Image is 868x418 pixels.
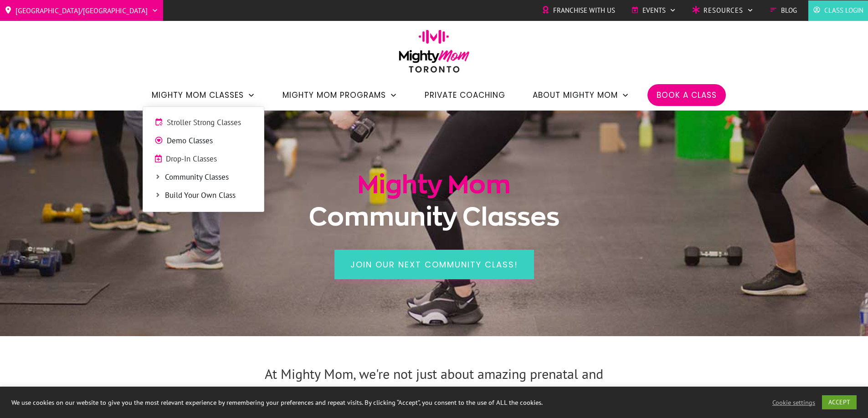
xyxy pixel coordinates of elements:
[165,190,252,201] span: Build Your Own Class
[5,3,159,18] a: [GEOGRAPHIC_DATA]/[GEOGRAPHIC_DATA]
[781,4,797,17] span: Blog
[350,259,518,270] span: Join our next community class!
[334,250,534,279] a: Join our next community class!
[166,153,252,165] span: Drop-In Classes
[167,135,252,147] span: Demo Classes
[15,3,148,18] span: [GEOGRAPHIC_DATA]/[GEOGRAPHIC_DATA]
[152,87,244,103] span: Mighty Mom Classes
[148,134,259,148] a: Demo Classes
[282,87,386,103] span: Mighty Mom Programs
[148,189,259,202] a: Build Your Own Class
[704,4,743,17] span: Resources
[813,4,863,17] a: Class Login
[148,116,259,130] a: Stroller Strong Classes
[148,152,259,166] a: Drop-In Classes
[553,4,615,17] span: Franchise with Us
[148,171,259,184] a: Community Classes
[772,398,815,407] a: Cookie settings
[282,87,397,103] a: Mighty Mom Programs
[542,4,615,17] a: Franchise with Us
[425,87,505,103] a: Private Coaching
[165,171,252,183] span: Community Classes
[642,4,666,17] span: Events
[357,171,511,198] span: Mighty Mom
[37,168,831,240] h1: Community Classes
[770,4,797,17] a: Blog
[11,398,603,407] div: We use cookies on our website to give you the most relevant experience by remembering your prefer...
[533,87,629,103] a: About Mighty Mom
[692,4,754,17] a: Resources
[822,395,857,409] a: ACCEPT
[533,87,618,103] span: About Mighty Mom
[631,4,676,17] a: Events
[152,87,255,103] a: Mighty Mom Classes
[394,30,474,79] img: mightymom-logo-toronto
[657,87,717,103] a: Book a Class
[167,117,252,129] span: Stroller Strong Classes
[824,4,863,17] span: Class Login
